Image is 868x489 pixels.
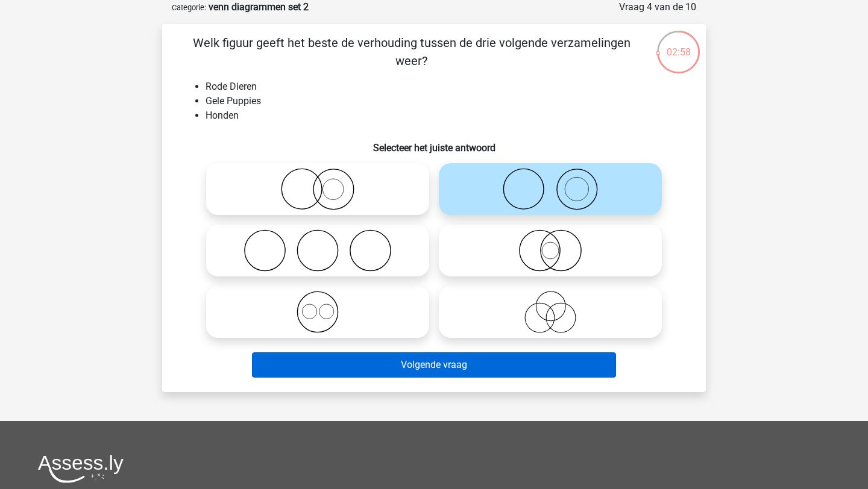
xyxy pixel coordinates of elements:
strong: venn diagrammen set 2 [209,1,309,13]
li: Gele Puppies [206,94,687,108]
img: Assessly logo [38,455,124,483]
div: 02:58 [656,30,701,60]
li: Honden [206,108,687,123]
button: Volgende vraag [252,352,617,378]
li: Rode Dieren [206,79,687,94]
h6: Selecteer het juiste antwoord [181,132,687,154]
small: Categorie: [172,3,206,12]
p: Welk figuur geeft het beste de verhouding tussen de drie volgende verzamelingen weer? [181,34,641,70]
